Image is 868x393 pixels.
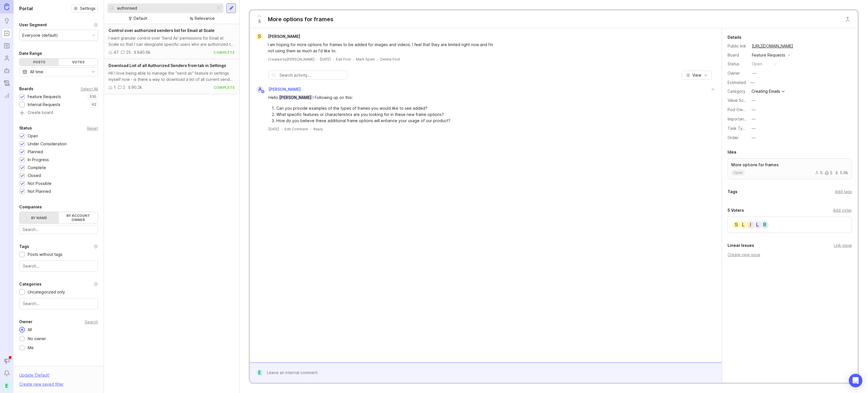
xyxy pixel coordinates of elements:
[276,118,710,124] li: How do you believe these additional frame options will enhance your usage of our product?
[108,70,235,83] div: HI! I love being able to manage the "send as" feature in settings myself now - is there a way to ...
[752,116,756,122] div: —
[2,16,12,26] a: Ideas
[692,72,701,78] span: View
[760,220,769,229] div: R
[71,5,98,12] a: Settings
[23,263,94,269] input: Search...
[310,127,311,131] div: ·
[268,94,494,101] div: Hello ! Following up on this:
[728,158,852,179] a: More options for framesopen555.6k
[19,318,32,325] div: Owner
[752,89,780,93] div: Creating Emails
[268,15,333,23] div: More options for frames
[59,212,98,223] label: By account owner
[333,57,334,62] div: ·
[123,84,125,90] div: 2
[19,381,64,387] div: Create new saved filter
[728,34,741,41] div: Details
[728,135,739,140] label: Order
[320,57,331,62] a: [DATE]
[195,15,215,21] div: Relevance
[815,171,823,175] div: 5
[23,226,95,233] input: Search...
[28,133,38,139] div: Open
[276,105,710,111] li: Can you provide examples of the types of frames you would like to see added?
[752,135,756,141] div: —
[108,63,226,68] span: Download List of all Authorized Senders from tab in Settings
[28,149,43,155] div: Planned
[19,21,47,28] div: User Segment
[114,84,116,90] div: 1
[19,204,42,210] div: Companies
[117,5,213,11] input: Search...
[728,116,749,121] label: Importance
[320,57,331,61] time: [DATE]
[28,165,46,171] div: Complete
[256,369,264,376] div: E
[833,207,852,213] div: Add voter
[682,71,712,80] button: View
[377,57,378,62] div: ·
[835,189,852,195] div: Add tags
[728,207,744,214] div: 5 Voters
[104,59,239,94] a: Download List of all Authorized Senders from tab in SettingsHI! I love being able to manage the "...
[317,57,318,62] div: ·
[256,86,264,93] div: A
[728,242,754,249] div: Linear Issues
[28,188,51,195] div: Not Planned
[268,34,300,39] span: [PERSON_NAME]
[2,53,12,63] a: Users
[825,171,832,175] div: 5
[28,157,49,163] div: In Progress
[285,127,308,131] div: Edit Comment
[728,98,749,103] label: Value Scale
[19,50,42,57] div: Date Range
[104,24,239,59] a: Control over authorized senders list for Email at ScaleI want granular control over 'Send As' per...
[749,79,756,86] div: —
[2,381,12,391] button: E
[89,70,98,74] svg: toggle icon
[25,327,35,333] div: All
[28,289,65,295] div: Uncategorized only
[108,35,235,47] div: I want granular control over 'Send As' permissions for Email at Scale so that I can designate spe...
[108,28,214,33] span: Control over authorized senders list for Email at Scale
[279,72,344,78] input: Search activity...
[278,95,313,100] span: [PERSON_NAME]
[842,14,853,25] button: Close button
[28,251,62,258] div: Posts without tags
[131,84,142,90] div: 90.2k
[2,78,12,88] a: Changelog
[214,50,235,55] div: complete
[28,172,41,179] div: Closed
[92,102,96,107] p: 62
[752,61,762,67] div: open
[281,127,282,131] div: ·
[28,102,60,108] div: Internal Requests
[214,85,235,90] div: complete
[253,86,301,93] a: A[PERSON_NAME]
[2,41,12,51] a: Roadmaps
[137,49,151,55] div: 840.6k
[728,43,747,49] div: Public link
[28,94,61,100] div: Feature Requests
[19,372,50,381] div: Update ' Default '
[752,107,756,113] div: —
[752,52,785,58] div: Feature Requests
[752,97,756,103] div: —
[356,57,375,62] button: Mark Spam
[81,87,98,90] div: Select All
[87,127,98,130] div: Reset
[19,281,42,288] div: Categories
[276,111,710,118] li: What specific features or characteristics are you looking for in these new frame options?
[380,57,400,62] div: Delete Post
[750,42,795,50] a: [URL][DOMAIN_NAME]
[336,57,351,62] div: Edit Post
[834,242,852,249] div: Link issue
[19,243,29,250] div: Tags
[2,90,12,101] a: Reporting
[85,320,98,323] div: Search
[739,220,748,229] div: L
[728,88,747,94] div: Category
[2,66,12,76] a: Autopilot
